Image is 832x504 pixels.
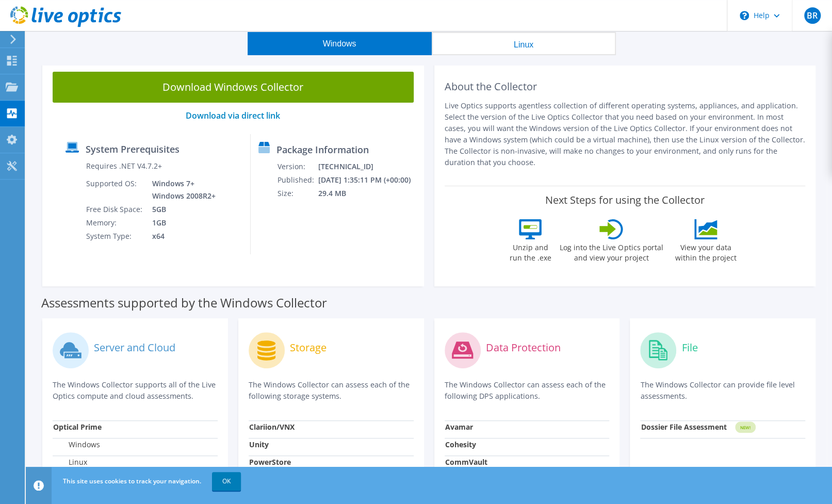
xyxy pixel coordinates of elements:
strong: Optical Prime [53,422,102,432]
span: This site uses cookies to track your navigation. [63,477,201,485]
td: x64 [144,230,218,243]
strong: Cohesity [445,440,476,449]
td: 5GB [144,203,218,216]
a: Download via direct link [186,110,280,121]
label: File [681,343,697,353]
h2: About the Collector [445,80,806,93]
a: OK [212,472,241,491]
td: Supported OS: [86,177,144,203]
td: Windows 7+ Windows 2008R2+ [144,177,218,203]
p: The Windows Collector can assess each of the following storage systems. [249,379,414,402]
strong: PowerStore [249,457,291,467]
p: Live Optics supports agentless collection of different operating systems, appliances, and applica... [445,100,806,168]
label: View your data within the project [668,239,743,263]
a: Download Windows Collector [53,72,414,103]
span: BR [804,7,821,24]
label: Storage [290,343,327,353]
strong: Avamar [445,422,473,432]
label: System Prerequisites [86,144,180,154]
label: Server and Cloud [94,343,175,353]
label: Linux [53,457,87,467]
label: Next Steps for using the Collector [545,194,705,206]
label: Assessments supported by the Windows Collector [41,298,327,308]
p: The Windows Collector can assess each of the following DPS applications. [445,379,610,402]
td: Published: [277,173,318,187]
label: Data Protection [486,343,561,353]
td: [TECHNICAL_ID] [318,160,419,173]
button: Linux [432,32,616,55]
td: [DATE] 1:35:11 PM (+00:00) [318,173,419,187]
strong: Clariion/VNX [249,422,295,432]
label: Unzip and run the .exe [507,239,554,263]
td: System Type: [86,230,144,243]
strong: CommVault [445,457,487,467]
p: The Windows Collector can provide file level assessments. [640,379,805,402]
label: Log into the Live Optics portal and view your project [559,239,663,263]
td: Memory: [86,216,144,230]
label: Windows [53,440,100,450]
label: Package Information [276,144,369,155]
strong: Unity [249,440,269,449]
p: The Windows Collector supports all of the Live Optics compute and cloud assessments. [53,379,218,402]
td: Version: [277,160,318,173]
label: Requires .NET V4.7.2+ [86,161,162,171]
strong: Dossier File Assessment [641,422,726,432]
td: Size: [277,187,318,200]
tspan: NEW! [740,425,751,430]
td: Free Disk Space: [86,203,144,216]
td: 1GB [144,216,218,230]
button: Windows [248,32,432,55]
svg: \n [740,11,749,20]
td: 29.4 MB [318,187,419,200]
